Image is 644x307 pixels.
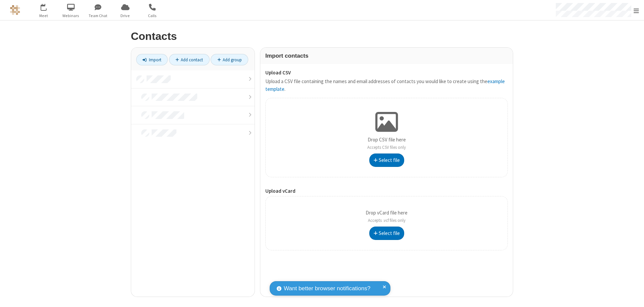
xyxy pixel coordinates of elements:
[627,290,639,302] iframe: Chat
[86,13,111,19] span: Team Chat
[265,187,508,195] label: Upload vCard
[140,13,165,19] span: Calls
[265,78,505,92] a: example template
[265,53,508,59] h3: Import contacts
[284,284,370,293] span: Want better browser notifications?
[369,227,404,240] button: Select file
[169,54,210,65] a: Add contact
[113,13,138,19] span: Drive
[366,209,408,224] p: Drop vCard file here
[31,13,56,19] span: Meet
[367,136,406,151] p: Drop CSV file here
[211,54,248,65] a: Add group
[265,78,508,93] p: Upload a CSV file containing the names and email addresses of contacts you would like to create u...
[369,153,404,167] button: Select file
[265,69,508,77] label: Upload CSV
[368,218,406,223] span: Accepts .vcf files only
[58,13,84,19] span: Webinars
[136,54,168,65] a: Import
[10,5,20,15] img: QA Selenium DO NOT DELETE OR CHANGE
[45,4,50,9] div: 1
[367,144,406,150] span: Accepts CSV files only
[131,30,513,42] h2: Contacts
